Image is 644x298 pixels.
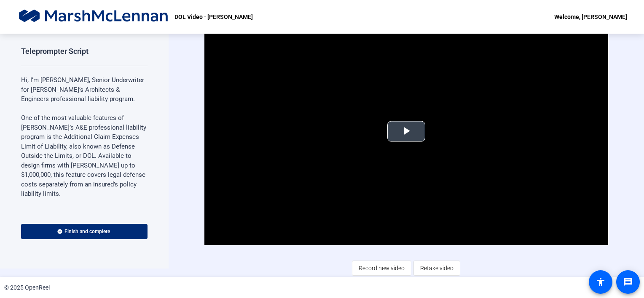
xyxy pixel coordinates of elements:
button: Retake video [413,261,460,276]
div: Welcome, [PERSON_NAME] [554,12,627,22]
p: DOL Video - [PERSON_NAME] [174,12,253,22]
p: One of the most valuable features of [PERSON_NAME]’s A&E professional liability program is the Ad... [21,113,148,208]
span: Record new video [359,260,405,276]
div: © 2025 OpenReel [4,283,50,292]
span: Retake video [420,260,453,276]
button: Play Video [387,121,425,142]
div: Teleprompter Script [21,46,89,56]
mat-icon: message [623,277,633,287]
button: Record new video [352,261,411,276]
mat-icon: accessibility [596,277,606,287]
div: Video Player [204,18,609,245]
p: Why does this matter? Without DOL, defense costs come out of the same pool of money used for sett... [21,208,148,284]
img: OpenReel logo [17,8,170,25]
span: Finish and complete [64,228,110,235]
p: Hi, I’m [PERSON_NAME], Senior Underwriter for [PERSON_NAME]’s Architects & Engineers professional... [21,75,148,113]
button: Finish and complete [21,224,148,239]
